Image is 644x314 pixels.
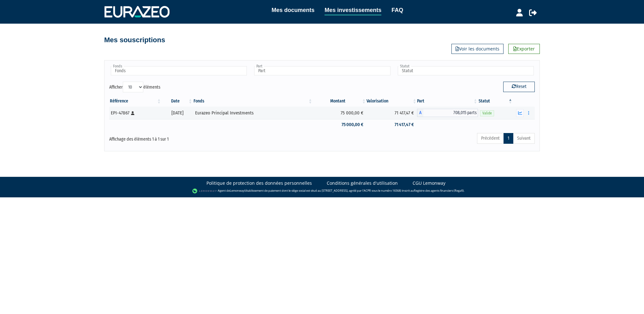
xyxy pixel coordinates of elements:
[313,107,367,119] td: 75 000,00 €
[391,6,403,15] a: FAQ
[325,6,381,15] a: Mes investissements
[206,180,312,186] a: Politique de protection des données personnelles
[513,133,535,144] a: Suivant
[123,82,143,92] select: Afficheréléments
[367,107,417,119] td: 71 417,47 €
[162,96,193,107] th: Date: activer pour trier la colonne par ordre croissant
[508,44,540,54] a: Exporter
[504,133,513,144] a: 1
[367,119,417,130] td: 71 417,47 €
[271,6,314,15] a: Mes documents
[109,132,281,142] div: Affichage des éléments 1 à 1 sur 1
[109,82,160,92] label: Afficher éléments
[423,109,478,117] span: 708,015 parts
[6,188,638,194] div: - Agent de (établissement de paiement dont le siège social est situé au [STREET_ADDRESS], agréé p...
[164,110,191,116] div: [DATE]
[367,96,417,107] th: Valorisation: activer pour trier la colonne par ordre croissant
[451,44,504,54] a: Voir les documents
[111,110,159,116] div: EPI-47867
[109,96,162,107] th: Référence : activer pour trier la colonne par ordre croissant
[503,82,535,92] button: Reset
[193,96,313,107] th: Fonds: activer pour trier la colonne par ordre croissant
[417,96,478,107] th: Part: activer pour trier la colonne par ordre croissant
[414,189,464,193] a: Registre des agents financiers (Regafi)
[313,96,367,107] th: Montant: activer pour trier la colonne par ordre croissant
[313,119,367,130] td: 75 000,00 €
[417,109,478,117] div: A - Eurazeo Principal Investments
[478,96,513,107] th: Statut : activer pour trier la colonne par ordre d&eacute;croissant
[413,180,445,186] a: CGU Lemonway
[417,109,423,117] span: A
[480,110,494,116] span: Valide
[104,6,170,17] img: 1732889491-logotype_eurazeo_blanc_rvb.png
[131,111,134,115] i: [Français] Personne physique
[327,180,398,186] a: Conditions générales d'utilisation
[195,110,311,116] div: Eurazeo Principal Investments
[192,188,217,194] img: logo-lemonway.png
[104,36,165,44] h4: Mes souscriptions
[477,133,504,144] a: Précédent
[230,189,244,193] a: Lemonway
